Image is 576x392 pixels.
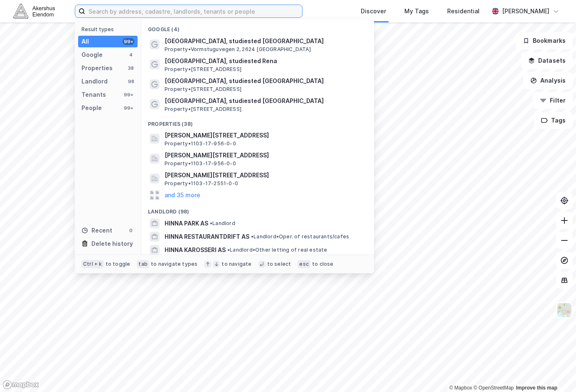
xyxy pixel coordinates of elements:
[13,4,55,18] img: akershus-eiendom-logo.9091f326c980b4bce74ccdd9f866810c.svg
[128,51,134,58] div: 4
[521,52,573,69] button: Datasets
[128,227,134,234] div: 0
[165,130,364,140] span: [PERSON_NAME][STREET_ADDRESS]
[210,220,235,227] span: Landlord
[165,190,200,200] button: and 35 more
[449,385,472,391] a: Mapbox
[210,220,212,226] span: •
[165,160,236,167] span: Property • 1103-17-956-0-0
[165,106,241,113] span: Property • [STREET_ADDRESS]
[81,37,89,47] div: All
[141,20,374,34] div: Google (4)
[165,46,311,53] span: Property • Vormstuguvegen 2, 2624 [GEOGRAPHIC_DATA]
[251,233,254,240] span: •
[165,76,364,86] span: [GEOGRAPHIC_DATA], studiested [GEOGRAPHIC_DATA]
[128,78,134,85] div: 98
[81,260,104,268] div: Ctrl + k
[251,233,349,240] span: Landlord • Oper. of restaurants/cafes
[165,232,249,242] span: HINNA RESTAURANTDRIFT AS
[298,260,310,268] div: esc
[165,96,364,106] span: [GEOGRAPHIC_DATA], studiested [GEOGRAPHIC_DATA]
[165,66,241,73] span: Property • [STREET_ADDRESS]
[165,140,236,147] span: Property • 1103-17-956-0-0
[222,261,251,267] div: to navigate
[123,91,134,98] div: 99+
[91,239,133,249] div: Delete history
[165,170,364,180] span: [PERSON_NAME][STREET_ADDRESS]
[534,352,576,392] div: Kontrollprogram for chat
[81,26,138,32] div: Result types
[81,90,106,100] div: Tenants
[123,105,134,111] div: 99+
[516,32,573,49] button: Bookmarks
[151,261,197,267] div: to navigate types
[81,50,103,60] div: Google
[2,380,39,390] a: Mapbox homepage
[502,6,549,16] div: [PERSON_NAME]
[227,247,230,253] span: •
[165,245,226,255] span: HINNA KAROSSERI AS
[534,352,576,392] iframe: Chat Widget
[165,180,238,187] span: Property • 1103-17-2551-0-0
[141,114,374,129] div: Properties (38)
[473,385,514,391] a: OpenStreetMap
[556,302,572,318] img: Z
[81,225,112,235] div: Recent
[165,218,208,228] span: HINNA PARK AS
[81,76,108,86] div: Landlord
[447,6,480,16] div: Residential
[123,38,134,45] div: 99+
[165,150,364,160] span: [PERSON_NAME][STREET_ADDRESS]
[227,247,327,253] span: Landlord • Other letting of real estate
[106,261,130,267] div: to toggle
[534,112,573,129] button: Tags
[404,6,429,16] div: My Tags
[81,63,113,73] div: Properties
[361,6,386,16] div: Discover
[523,72,573,89] button: Analysis
[312,261,334,267] div: to close
[516,385,557,391] a: Improve this map
[85,5,302,17] input: Search by address, cadastre, landlords, tenants or people
[81,103,102,113] div: People
[267,261,291,267] div: to select
[165,56,364,66] span: [GEOGRAPHIC_DATA], studiested Rena
[128,65,134,71] div: 38
[141,202,374,217] div: Landlord (98)
[533,92,573,109] button: Filter
[165,86,241,93] span: Property • [STREET_ADDRESS]
[137,260,149,268] div: tab
[165,36,364,46] span: [GEOGRAPHIC_DATA], studiested [GEOGRAPHIC_DATA]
